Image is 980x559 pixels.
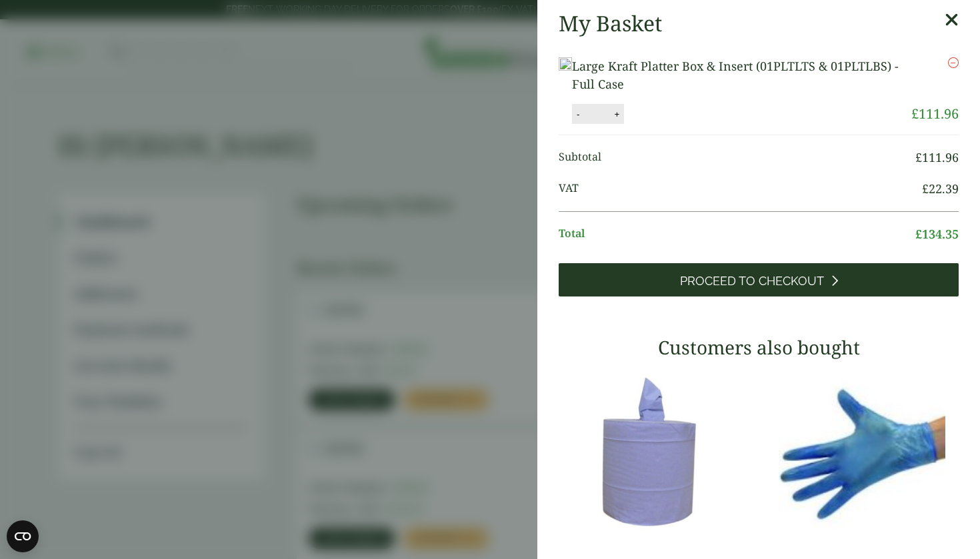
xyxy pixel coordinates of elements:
span: £ [915,226,922,242]
a: Large Kraft Platter Box & Insert (01PLTLTS & 01PLTLBS) - Full Case [572,58,899,92]
h3: Customers also bought [559,336,959,359]
span: Total [559,225,915,243]
bdi: 22.39 [922,181,959,197]
a: Remove this item [948,57,959,68]
span: Subtotal [559,149,915,167]
span: £ [915,149,922,165]
button: Open CMP widget [7,520,39,552]
h2: My Basket [559,11,662,36]
span: Proceed to Checkout [680,274,824,288]
span: £ [922,181,929,197]
bdi: 111.96 [915,149,959,165]
bdi: 134.35 [915,226,959,242]
bdi: 111.96 [911,105,959,123]
button: + [610,109,623,120]
a: Proceed to Checkout [559,263,959,296]
img: 4130015J-Blue-Vinyl-Powder-Free-Gloves-Medium [765,368,959,535]
span: £ [911,105,919,123]
span: VAT [559,180,922,198]
img: 3630017-2-Ply-Blue-Centre-Feed-104m [559,368,752,535]
button: - [573,109,583,120]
